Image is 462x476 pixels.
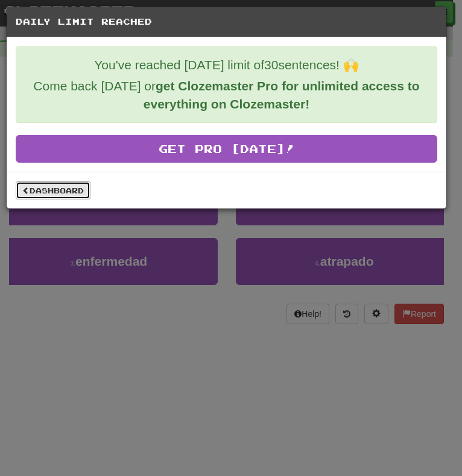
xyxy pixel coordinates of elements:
[16,135,437,163] a: Get Pro [DATE]!
[144,79,420,111] strong: get Clozemaster Pro for unlimited access to everything on Clozemaster!
[16,16,437,28] h5: Daily Limit Reached
[16,181,90,199] a: Dashboard
[25,56,428,74] p: You've reached [DATE] limit of 30 sentences! 🙌
[25,77,428,113] p: Come back [DATE] or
